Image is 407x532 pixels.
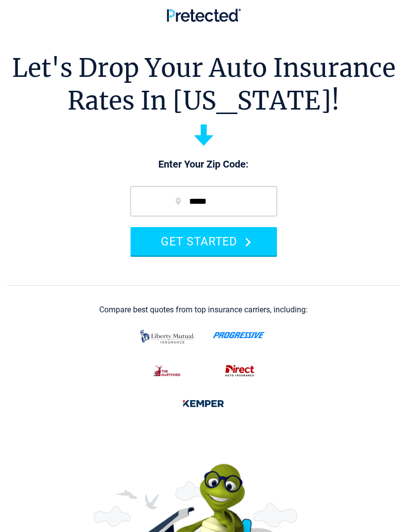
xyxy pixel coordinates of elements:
input: zip code [131,186,277,216]
button: GET STARTED [131,227,277,255]
img: kemper [177,393,230,414]
img: thehartford [148,360,187,381]
h1: Let's Drop Your Auto Insurance Rates In [US_STATE]! [12,52,396,117]
img: liberty [137,325,198,349]
div: Compare best quotes from top insurance carriers, including: [99,305,308,314]
p: Enter Your Zip Code: [121,158,287,172]
img: direct [220,360,260,381]
img: progressive [213,332,266,339]
img: Pretected Logo [167,8,241,22]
